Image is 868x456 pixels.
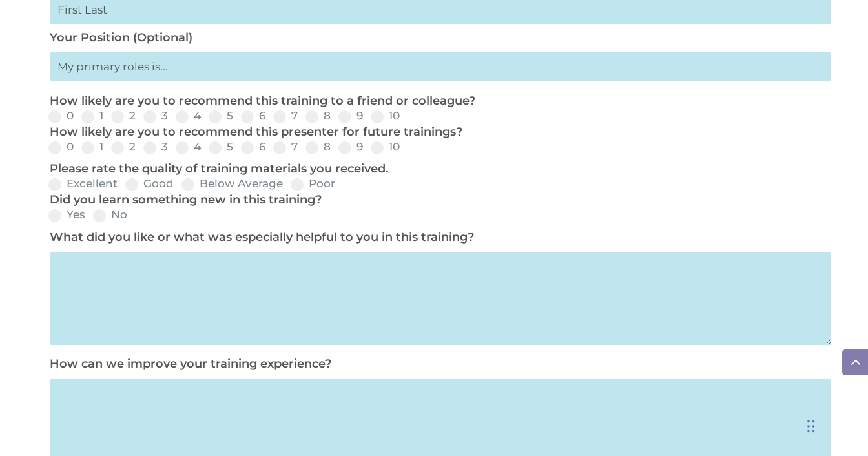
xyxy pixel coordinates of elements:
label: 2 [111,110,136,121]
label: 1 [81,141,103,152]
label: 7 [273,110,298,121]
label: 7 [273,141,298,152]
label: 5 [209,110,233,121]
label: Your Position (Optional) [50,30,192,45]
label: 4 [176,110,201,121]
label: Excellent [48,178,118,189]
p: How likely are you to recommend this presenter for future trainings? [50,125,825,140]
p: Did you learn something new in this training? [50,192,825,208]
label: 8 [305,110,331,121]
label: 8 [305,141,331,152]
label: Good [125,178,174,189]
label: 5 [209,141,233,152]
label: 10 [371,141,400,152]
iframe: Chat Widget [657,316,868,456]
label: 1 [81,110,103,121]
label: What did you like or what was especially helpful to you in this training? [50,230,474,244]
label: No [93,209,127,220]
label: 2 [111,141,136,152]
label: 6 [241,110,265,121]
label: Yes [48,209,85,220]
p: How likely are you to recommend this training to a friend or colleague? [50,94,825,109]
label: 0 [48,141,74,152]
label: 9 [338,141,363,152]
label: 4 [176,141,201,152]
label: 0 [48,110,74,121]
label: 6 [241,141,265,152]
label: 9 [338,110,363,121]
label: How can we improve your training experience? [50,357,331,371]
label: 3 [143,110,168,121]
div: Drag [807,407,815,446]
label: 3 [143,141,168,152]
label: 10 [371,110,400,121]
label: Below Average [181,178,283,189]
input: My primary roles is... [50,52,831,81]
p: Please rate the quality of training materials you received. [50,161,825,177]
label: Poor [291,178,335,189]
